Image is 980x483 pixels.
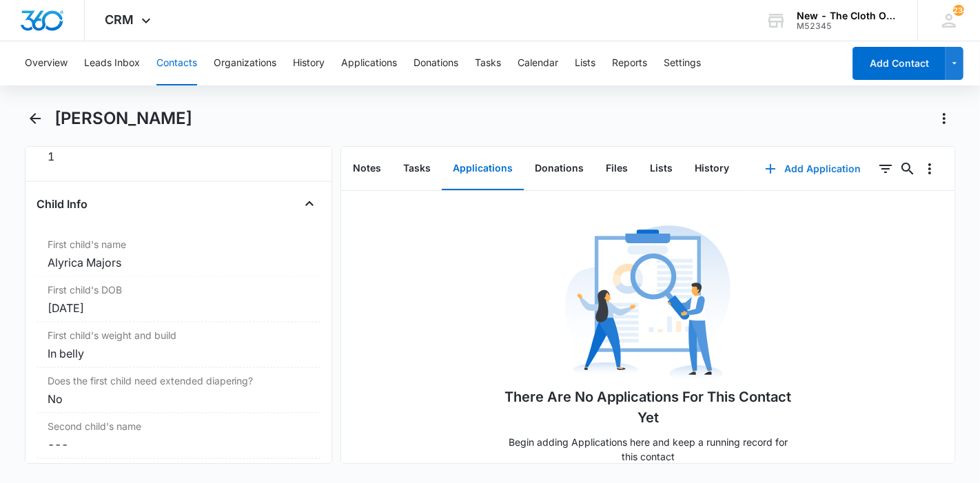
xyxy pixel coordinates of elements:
[48,254,309,271] div: Alyrica Majors
[503,387,793,428] h1: There Are No Applications For This Contact Yet
[475,41,501,85] button: Tasks
[25,41,68,85] button: Overview
[875,158,897,180] button: Filters
[48,282,309,297] label: First child's DOB
[503,435,793,464] p: Begin adding Applications here and keep a running record for this contact
[595,147,639,190] button: Files
[919,158,941,180] button: Overflow Menu
[342,147,392,190] button: Notes
[48,419,309,433] label: Second child's name
[293,41,325,85] button: History
[518,41,558,85] button: Calendar
[414,41,458,85] button: Donations
[105,12,134,27] span: CRM
[48,300,309,316] div: [DATE]
[37,368,320,413] div: Does the first child need extended diapering?No
[37,277,320,322] div: First child's DOB[DATE]
[48,391,309,407] div: No
[25,107,46,130] button: Back
[37,125,320,170] div: How many children in your home are in need of diapers?1
[953,5,964,16] div: notifications count
[48,328,309,342] label: First child's weight and build
[84,41,140,85] button: Leads Inbox
[897,158,919,180] button: Search...
[37,196,88,212] h4: Child Info
[953,5,964,16] span: 234
[933,107,955,130] button: Actions
[797,21,897,31] div: account id
[639,147,684,190] button: Lists
[341,41,397,85] button: Applications
[612,41,647,85] button: Reports
[48,345,309,362] div: In belly
[575,41,595,85] button: Lists
[156,41,197,85] button: Contacts
[684,147,740,190] button: History
[853,47,946,80] button: Add Contact
[797,10,897,21] div: account name
[524,147,595,190] button: Donations
[48,436,309,453] dd: ---
[48,237,309,251] label: First child's name
[214,41,276,85] button: Organizations
[751,152,875,185] button: Add Application
[37,322,320,368] div: First child's weight and buildIn belly
[48,373,309,388] label: Does the first child need extended diapering?
[392,147,442,190] button: Tasks
[54,108,192,129] h1: [PERSON_NAME]
[442,147,524,190] button: Applications
[664,41,701,85] button: Settings
[298,193,320,215] button: Close
[565,221,731,387] img: No Data
[48,148,309,165] div: 1
[37,413,320,459] div: Second child's name---
[37,232,320,277] div: First child's nameAlyrica Majors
